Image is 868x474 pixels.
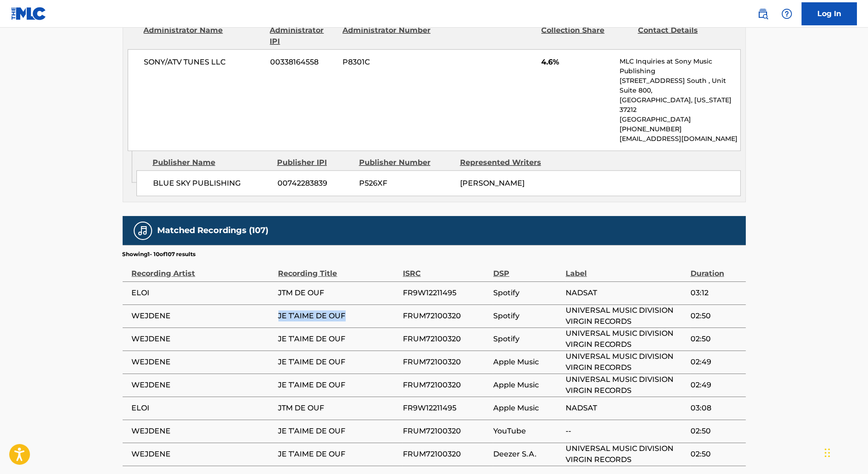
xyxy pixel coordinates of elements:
[278,178,352,189] span: 00742283839
[403,380,489,391] span: FRUM72100320
[691,449,741,460] span: 02:50
[132,310,274,322] span: WEJDENE
[638,25,727,47] div: Contact Details
[11,7,47,20] img: MLC Logo
[132,287,274,298] span: ELOI
[691,334,741,345] span: 02:50
[566,403,685,414] span: NADSAT
[278,426,398,437] span: JE T’AIME DE OUF
[620,57,740,76] p: MLC Inquiries at Sony Music Publishing
[403,258,489,279] div: ISRC
[403,287,489,298] span: FR9W12211495
[566,328,685,350] span: UNIVERSAL MUSIC DIVISION VIRGIN RECORDS
[132,258,274,279] div: Recording Artist
[691,357,741,368] span: 02:49
[493,258,561,279] div: DSP
[620,115,740,124] p: [GEOGRAPHIC_DATA]
[460,157,554,168] div: Represented Writers
[153,157,270,168] div: Publisher Name
[132,357,274,368] span: WEJDENE
[493,310,561,322] span: Spotify
[278,357,398,368] span: JE T’AIME DE OUF
[802,2,857,25] a: Log In
[493,403,561,414] span: Apple Music
[278,258,398,279] div: Recording Title
[144,57,264,68] span: SONY/ATV TUNES LLC
[403,403,489,414] span: FR9W12211495
[566,305,685,327] span: UNIVERSAL MUSIC DIVISION VIRGIN RECORDS
[566,351,685,373] span: UNIVERSAL MUSIC DIVISION VIRGIN RECORDS
[132,380,274,391] span: WEJDENE
[493,426,561,437] span: YouTube
[757,8,768,19] img: search
[403,310,489,322] span: FRUM72100320
[132,334,274,345] span: WEJDENE
[403,357,489,368] span: FRUM72100320
[278,380,398,391] span: JE T’AIME DE OUF
[493,357,561,368] span: Apple Music
[342,57,432,68] span: P8301C
[754,5,772,23] a: Public Search
[270,25,336,47] div: Administrator IPI
[278,310,398,322] span: JE T’AIME DE OUF
[691,258,741,279] div: Duration
[620,124,740,134] p: [PHONE_NUMBER]
[270,57,336,68] span: 00338164558
[691,426,741,437] span: 02:50
[158,225,269,236] h5: Matched Recordings (107)
[278,403,398,414] span: JTM DE OUF
[691,403,741,414] span: 03:08
[566,287,685,298] span: NADSAT
[620,95,740,115] p: [GEOGRAPHIC_DATA], [US_STATE] 37212
[493,449,561,460] span: Deezer S.A.
[123,250,196,258] p: Showing 1 - 10 of 107 results
[620,134,740,144] p: [EMAIL_ADDRESS][DOMAIN_NAME]
[137,225,148,236] img: Matched Recordings
[493,380,561,391] span: Apple Music
[566,258,685,279] div: Label
[144,25,263,47] div: Administrator Name
[132,403,274,414] span: ELOI
[342,25,432,47] div: Administrator Number
[493,287,561,298] span: Spotify
[403,334,489,345] span: FRUM72100320
[359,178,453,189] span: P526XF
[825,439,830,467] div: Drag
[132,449,274,460] span: WEJDENE
[778,5,796,23] div: Help
[781,8,792,19] img: help
[566,426,685,437] span: --
[403,449,489,460] span: FRUM72100320
[620,76,740,95] p: [STREET_ADDRESS] South , Unit Suite 800,
[691,287,741,298] span: 03:12
[493,334,561,345] span: Spotify
[277,157,352,168] div: Publisher IPI
[822,430,868,474] iframe: Chat Widget
[403,426,489,437] span: FRUM72100320
[278,287,398,298] span: JTM DE OUF
[691,310,741,322] span: 02:50
[541,57,613,68] span: 4.6%
[359,157,453,168] div: Publisher Number
[278,449,398,460] span: JE T’AIME DE OUF
[566,374,685,396] span: UNIVERSAL MUSIC DIVISION VIRGIN RECORDS
[566,443,685,465] span: UNIVERSAL MUSIC DIVISION VIRGIN RECORDS
[278,334,398,345] span: JE T’AIME DE OUF
[132,426,274,437] span: WEJDENE
[541,25,631,47] div: Collection Share
[691,380,741,391] span: 02:49
[153,178,271,189] span: BLUE SKY PUBLISHING
[460,179,525,187] span: [PERSON_NAME]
